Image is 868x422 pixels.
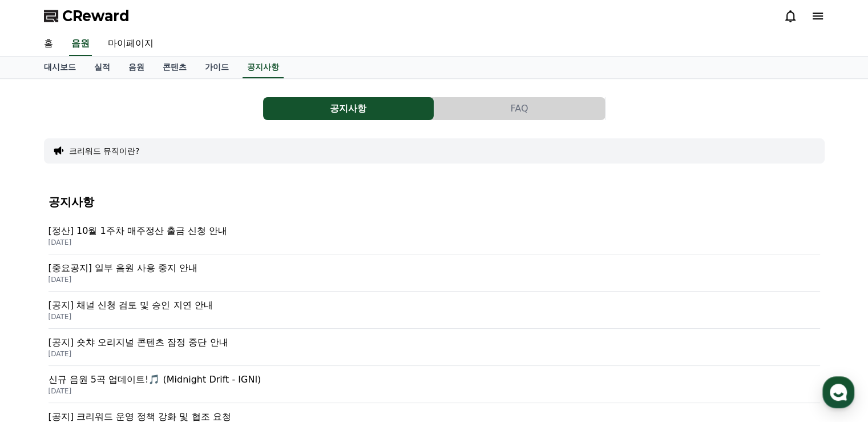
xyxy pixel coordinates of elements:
a: FAQ [434,97,605,120]
p: [공지] 채널 신청 검토 및 승인 지연 안내 [49,298,820,312]
p: [중요공지] 일부 음원 사용 중지 안내 [49,261,820,275]
a: 음원 [69,32,92,56]
a: 대화 [75,327,147,356]
a: 마이페이지 [99,32,163,56]
a: 홈 [3,327,75,356]
a: CReward [44,7,130,25]
a: 실적 [85,57,119,78]
button: FAQ [434,97,605,120]
a: 가이드 [196,57,238,78]
button: 크리워드 뮤직이란? [69,145,140,157]
p: [DATE] [49,312,820,321]
a: 설정 [147,327,219,356]
a: 콘텐츠 [154,57,196,78]
p: [공지] 숏챠 오리지널 콘텐츠 잠정 중단 안내 [49,336,820,349]
p: [정산] 10월 1주차 매주정산 출금 신청 안내 [49,224,820,238]
a: [중요공지] 일부 음원 사용 중지 안내 [DATE] [49,254,820,292]
a: 신규 음원 5곡 업데이트!🎵 (Midnight Drift - IGNI) [DATE] [49,366,820,403]
p: [DATE] [49,387,820,396]
h4: 공지사항 [49,196,820,208]
a: 홈 [35,32,62,56]
a: [공지] 채널 신청 검토 및 승인 지연 안내 [DATE] [49,292,820,329]
a: [정산] 10월 1주차 매주정산 출금 신청 안내 [DATE] [49,217,820,254]
span: CReward [62,7,130,25]
a: 공지사항 [243,57,284,78]
span: 설정 [176,344,190,353]
span: 대화 [104,345,118,354]
p: [DATE] [49,238,820,247]
button: 공지사항 [263,97,434,120]
a: 음원 [119,57,154,78]
a: 대시보드 [35,57,85,78]
p: [DATE] [49,349,820,359]
span: 홈 [36,344,43,353]
p: [DATE] [49,275,820,284]
p: 신규 음원 5곡 업데이트!🎵 (Midnight Drift - IGNI) [49,373,820,387]
a: [공지] 숏챠 오리지널 콘텐츠 잠정 중단 안내 [DATE] [49,329,820,366]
